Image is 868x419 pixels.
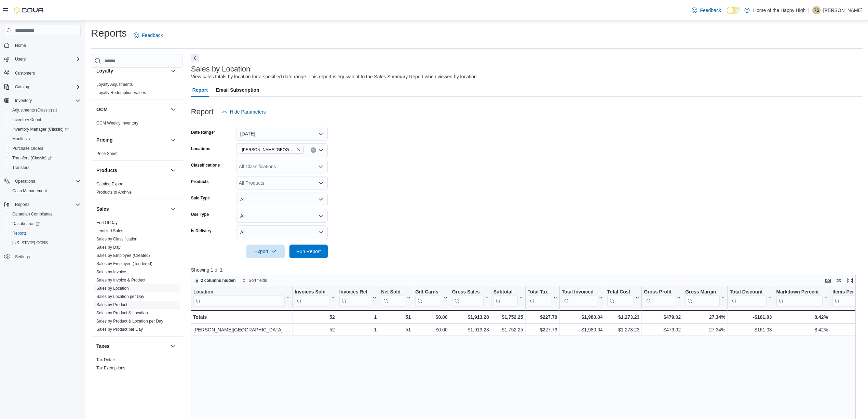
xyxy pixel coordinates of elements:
[201,278,236,283] span: 2 columns hidden
[685,289,720,306] div: Gross Margin
[607,313,639,321] div: $1,273.23
[339,289,376,306] button: Invoices Ref
[12,127,69,132] span: Inventory Manager (Classic)
[96,278,145,283] a: Sales by Invoice & Product
[295,313,335,321] div: 52
[15,179,35,184] span: Operations
[753,6,805,14] p: Home of the Happy High
[96,82,133,87] a: Loyalty Adjustments
[96,294,144,299] a: Sales by Location per Day
[1,40,83,50] button: Home
[236,127,328,141] button: [DATE]
[7,153,83,163] a: Transfers (Classic)
[169,166,177,174] button: Products
[730,289,772,306] button: Total Discount
[1,176,83,186] button: Operations
[191,195,210,201] label: Sale Type
[493,289,523,306] button: Subtotal
[776,313,828,321] div: 8.42%
[381,326,411,334] div: 51
[96,302,127,307] a: Sales by Product
[7,186,83,196] button: Cash Management
[7,238,83,248] button: [US_STATE] CCRS
[824,276,832,285] button: Keyboard shortcuts
[96,228,123,233] a: Itemized Sales
[219,105,269,119] button: Hide Parameters
[96,151,118,156] a: Price Sheet
[10,116,81,124] span: Inventory Count
[296,248,321,255] span: Run Report
[91,26,127,40] h1: Reports
[1,82,83,92] button: Catalog
[381,289,405,306] div: Net Sold
[12,155,52,161] span: Transfers (Classic)
[250,245,281,258] span: Export
[452,289,489,306] button: Gross Sales
[10,154,54,162] a: Transfers (Classic)
[10,163,81,172] span: Transfers
[15,56,26,62] span: Users
[12,200,81,209] span: Reports
[1,54,83,64] button: Users
[318,180,324,186] button: Open list of options
[607,289,639,306] button: Total Cost
[644,326,681,334] div: $479.02
[776,326,828,334] div: 8.42%
[96,236,137,242] span: Sales by Classification
[96,277,145,283] span: Sales by Invoice & Product
[191,65,250,73] h3: Sales by Location
[96,270,126,274] a: Sales by Invoice
[96,237,137,241] a: Sales by Classification
[91,180,183,199] div: Products
[685,313,725,321] div: 27.34%
[12,240,48,246] span: [US_STATE] CCRS
[12,200,32,209] button: Reports
[1,200,83,209] button: Reports
[10,135,32,143] a: Manifests
[12,107,57,113] span: Adjustments (Classic)
[96,228,123,234] span: Itemized Sales
[96,181,123,187] span: Catalog Export
[685,289,720,296] div: Gross Margin
[15,84,29,90] span: Catalog
[452,326,489,334] div: $1,913.28
[91,80,183,100] div: Loyalty
[96,167,117,174] h3: Products
[415,326,448,334] div: $0.00
[169,136,177,144] button: Pricing
[10,106,60,114] a: Adjustments (Classic)
[91,356,183,375] div: Taxes
[12,188,47,194] span: Cash Management
[96,206,109,212] h3: Sales
[191,266,863,273] p: Showing 1 of 1
[1,96,83,105] button: Inventory
[96,327,143,332] span: Sales by Product per Day
[96,106,108,113] h3: OCM
[96,167,168,174] button: Products
[191,179,209,184] label: Products
[339,326,377,334] div: 1
[193,289,285,296] div: Location
[96,261,152,266] a: Sales by Employee (Tendered)
[96,294,144,299] span: Sales by Location per Day
[295,289,329,306] div: Invoices Sold
[96,136,168,143] button: Pricing
[607,326,639,334] div: $1,273.23
[216,83,259,97] span: Email Subscription
[10,163,32,172] a: Transfers
[562,326,603,334] div: $1,980.04
[10,229,29,237] a: Reports
[191,108,214,116] h3: Report
[191,228,212,234] label: Is Delivery
[96,253,150,258] span: Sales by Employee (Created)
[12,253,32,261] a: Settings
[452,313,489,321] div: $1,913.28
[339,289,371,306] div: Invoices Ref
[191,130,215,135] label: Date Range
[15,254,30,260] span: Settings
[452,289,484,306] div: Gross Sales
[12,69,38,77] a: Customers
[7,125,83,134] a: Inventory Manager (Classic)
[96,343,168,350] button: Taxes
